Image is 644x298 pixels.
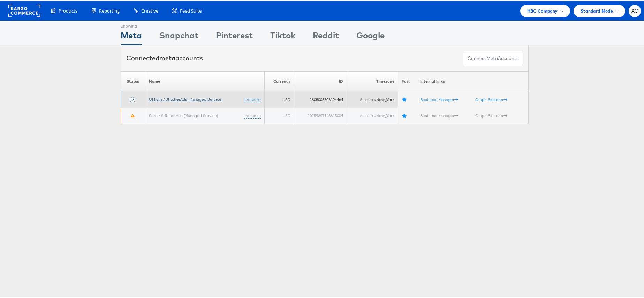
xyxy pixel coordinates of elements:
div: Showing [121,20,142,28]
div: Connected accounts [126,53,203,62]
th: Status [121,70,145,90]
a: Business Manager [420,96,458,101]
a: Saks / StitcherAds (Managed Service) [149,112,218,117]
a: Business Manager [420,112,458,117]
span: Creative [141,7,158,13]
span: Feed Suite [180,7,202,13]
a: Graph Explorer [475,96,507,101]
span: meta [159,53,175,61]
span: AC [631,8,638,12]
td: 1805005506194464 [294,90,347,107]
span: Products [59,7,77,13]
td: USD [264,90,294,107]
span: Standard Mode [581,6,613,14]
div: Google [356,28,385,44]
td: 10159297146815004 [294,107,347,123]
span: HBC Company [527,6,558,14]
td: America/New_York [347,107,398,123]
span: Reporting [99,7,120,13]
a: (rename) [244,95,261,101]
th: Timezone [347,70,398,90]
button: ConnectmetaAccounts [463,49,523,65]
div: Tiktok [270,28,295,44]
th: ID [294,70,347,90]
div: Meta [121,28,142,44]
a: (rename) [244,112,261,118]
a: Graph Explorer [475,112,507,117]
td: USD [264,107,294,123]
a: OFF5th / StitcherAds (Managed Service) [149,95,222,101]
td: America/New_York [347,90,398,107]
th: Currency [264,70,294,90]
div: Pinterest [216,28,253,44]
div: Reddit [313,28,339,44]
div: Snapchat [159,28,198,44]
th: Name [145,70,264,90]
span: meta [486,54,498,61]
